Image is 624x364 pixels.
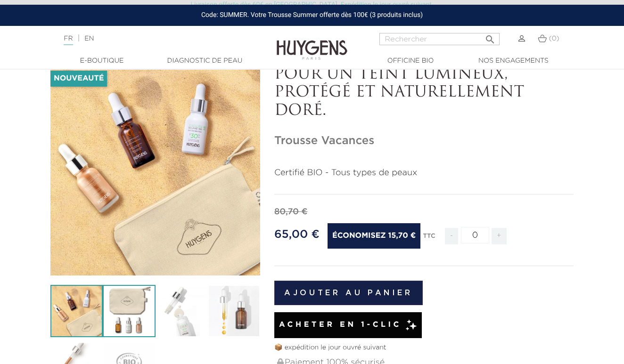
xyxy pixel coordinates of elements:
[59,33,253,44] div: |
[461,227,489,243] input: Quantité
[423,226,435,251] div: TTC
[363,56,458,66] a: Officine Bio
[274,66,574,120] p: POUR UN TEINT LUMINEUX, PROTÉGÉ ET NATURELLEMENT DORÉ.
[379,33,500,45] input: Rechercher
[84,35,94,42] a: EN
[157,56,252,66] a: Diagnostic de peau
[274,208,308,216] span: 80,70 €
[274,281,423,305] button: Ajouter au panier
[277,25,347,61] img: Huygens
[274,134,574,148] h1: Trousse Vacances
[445,228,458,244] span: -
[549,35,559,42] span: (0)
[50,71,107,87] li: Nouveauté
[50,285,103,337] img: La Trousse vacances
[274,229,320,240] span: 65,00 €
[484,31,496,42] i: 
[328,223,420,249] span: Économisez 15,70 €
[274,343,574,353] p: 📦 expédition le jour ouvré suivant
[466,56,560,66] a: Nos engagements
[482,30,499,43] button: 
[492,228,507,244] span: +
[274,167,574,179] p: Certifié BIO - Tous types de peaux
[55,56,149,66] a: E-Boutique
[64,35,73,45] a: FR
